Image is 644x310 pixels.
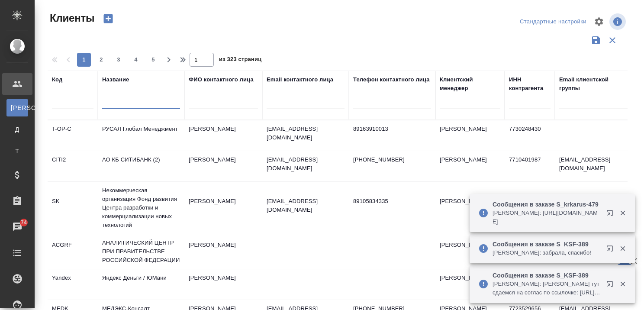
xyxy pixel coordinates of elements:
[614,245,631,252] button: Закрыть
[601,240,622,261] button: Открыть в новой вкладке
[52,75,62,84] div: Код
[601,204,622,225] button: Открыть в новой вкладке
[112,55,126,64] span: 3
[493,280,601,297] p: [PERSON_NAME]: [PERSON_NAME] тут сдаемся на соглас по ссылочке: [URL][DOMAIN_NAME]
[505,193,555,223] td: 7701058410
[112,53,126,67] button: 3
[505,151,555,181] td: 7710401987
[146,55,160,64] span: 5
[614,209,631,217] button: Закрыть
[267,125,345,142] p: [EMAIL_ADDRESS][DOMAIN_NAME]
[98,182,184,234] td: Некоммерческая организация Фонд развития Центра разработки и коммерциализации новых технологий
[559,75,628,93] div: Email клиентской группы
[98,269,184,300] td: Яндекс Деньги / ЮМани
[588,32,604,48] button: Сохранить фильтры
[518,15,589,29] div: split button
[555,151,633,181] td: [EMAIL_ADDRESS][DOMAIN_NAME]
[435,151,505,181] td: [PERSON_NAME]
[189,75,254,84] div: ФИО контактного лица
[267,75,333,84] div: Email контактного лица
[267,155,345,173] p: [EMAIL_ADDRESS][DOMAIN_NAME]
[601,275,622,296] button: Открыть в новой вкладке
[102,75,129,84] div: Название
[614,280,631,288] button: Закрыть
[98,11,119,26] button: Создать
[505,120,555,151] td: 7730248430
[493,271,601,280] p: Сообщения в заказе S_KSF-389
[604,32,621,48] button: Сбросить фильтры
[509,75,551,93] div: ИНН контрагента
[94,55,108,64] span: 2
[48,11,94,25] span: Клиенты
[184,269,262,300] td: [PERSON_NAME]
[353,125,431,133] p: 89163910013
[6,99,28,116] a: [PERSON_NAME]
[98,234,184,269] td: АНАЛИТИЧЕСКИЙ ЦЕНТР ПРИ ПРАВИТЕЛЬСТВЕ РОССИЙСКОЙ ФЕДЕРАЦИИ
[94,53,108,67] button: 2
[48,120,98,151] td: T-OP-C
[353,155,431,164] p: [PHONE_NUMBER]
[493,200,601,209] p: Сообщения в заказе S_krkarus-479
[6,121,28,138] a: Д
[11,103,24,112] span: [PERSON_NAME]
[440,75,500,93] div: Клиентский менеджер
[435,193,505,223] td: [PERSON_NAME]
[11,147,24,155] span: Т
[184,120,262,151] td: [PERSON_NAME]
[219,54,261,67] span: из 323 страниц
[98,151,184,181] td: АО КБ СИТИБАНК (2)
[129,55,143,64] span: 4
[184,236,262,267] td: [PERSON_NAME]
[48,151,98,181] td: CITI2
[129,53,143,67] button: 4
[6,142,28,160] a: Т
[184,151,262,181] td: [PERSON_NAME]
[353,197,431,206] p: 89105834335
[16,218,32,227] span: 74
[435,269,505,300] td: [PERSON_NAME]
[184,193,262,223] td: [PERSON_NAME]
[267,197,345,214] p: [EMAIL_ADDRESS][DOMAIN_NAME]
[48,269,98,300] td: Yandex
[48,236,98,267] td: ACGRF
[2,216,32,238] a: 74
[609,13,628,30] span: Посмотреть информацию
[589,11,609,32] span: Настроить таблицу
[11,125,24,134] span: Д
[493,240,601,249] p: Сообщения в заказе S_KSF-389
[98,120,184,151] td: РУСАЛ Глобал Менеджмент
[435,236,505,267] td: [PERSON_NAME]
[48,193,98,223] td: SK
[146,53,160,67] button: 5
[435,120,505,151] td: [PERSON_NAME]
[493,249,601,257] p: [PERSON_NAME]: забрала, спасибо!
[493,209,601,226] p: [PERSON_NAME]: [URL][DOMAIN_NAME]
[353,75,430,84] div: Телефон контактного лица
